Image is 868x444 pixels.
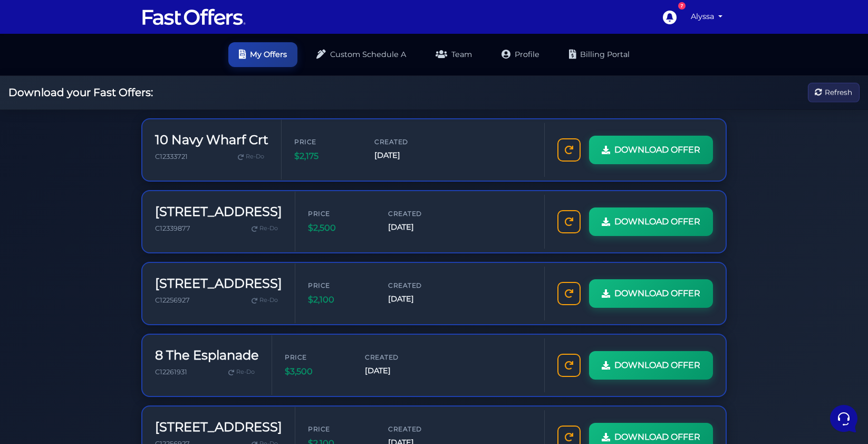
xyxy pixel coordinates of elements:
[259,296,278,305] span: Re-Do
[589,279,713,308] a: DOWNLOAD OFFER
[308,209,371,219] span: Price
[8,339,73,363] button: Home
[155,224,190,232] span: C12339877
[308,221,371,235] span: $2,500
[8,8,177,42] h2: Hello [PERSON_NAME] 👋
[155,204,282,220] h3: [STREET_ADDRESS]
[246,152,264,162] span: Re-Do
[91,354,121,363] p: Messages
[388,209,451,219] span: Created
[73,339,138,363] button: Messages
[138,339,202,363] button: Help
[388,424,451,434] span: Created
[236,367,255,377] span: Re-Do
[374,137,438,147] span: Created
[388,293,451,305] span: [DATE]
[155,420,282,435] h3: [STREET_ADDRESS]
[155,153,188,160] span: C12333721
[425,42,483,67] a: Team
[17,59,85,68] span: Your Conversations
[17,76,38,97] img: dark
[76,112,148,120] span: Start a Conversation
[131,148,194,156] a: Open Help Center
[589,351,713,380] a: DOWNLOAD OFFER
[614,358,700,372] span: DOWNLOAD OFFER
[614,143,700,157] span: DOWNLOAD OFFER
[374,149,438,162] span: [DATE]
[614,287,700,300] span: DOWNLOAD OFFER
[589,136,713,164] a: DOWNLOAD OFFER
[657,5,681,29] a: 7
[155,276,282,291] h3: [STREET_ADDRESS]
[247,294,282,307] a: Re-Do
[308,280,371,290] span: Price
[155,368,187,376] span: C12261931
[614,215,700,229] span: DOWNLOAD OFFER
[308,293,371,307] span: $2,100
[17,106,194,127] button: Start a Conversation
[614,430,700,444] span: DOWNLOAD OFFER
[155,348,259,363] h3: 8 The Esplanade
[224,365,259,379] a: Re-Do
[247,222,282,235] a: Re-Do
[306,42,417,67] a: Custom Schedule A
[365,352,428,362] span: Created
[828,403,860,434] iframe: Customerly Messenger Launcher
[8,86,153,99] h2: Download your Fast Offers:
[365,365,428,377] span: [DATE]
[285,365,348,379] span: $3,500
[259,224,278,233] span: Re-Do
[678,2,686,10] div: 7
[155,296,190,304] span: C12256927
[388,280,451,290] span: Created
[388,221,451,233] span: [DATE]
[687,6,727,27] a: Alyssa
[234,150,268,164] a: Re-Do
[155,133,268,148] h3: 10 Navy Wharf Crt
[32,354,50,363] p: Home
[558,42,640,67] a: Billing Portal
[294,137,358,147] span: Price
[825,87,852,98] span: Refresh
[170,59,194,68] a: See all
[34,76,55,97] img: dark
[308,424,371,434] span: Price
[808,83,860,102] button: Refresh
[285,352,348,362] span: Price
[163,354,177,363] p: Help
[294,149,358,163] span: $2,175
[24,171,172,181] input: Search for an Article...
[589,207,713,236] a: DOWNLOAD OFFER
[17,148,72,156] span: Find an Answer
[228,42,297,67] a: My Offers
[491,42,550,67] a: Profile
